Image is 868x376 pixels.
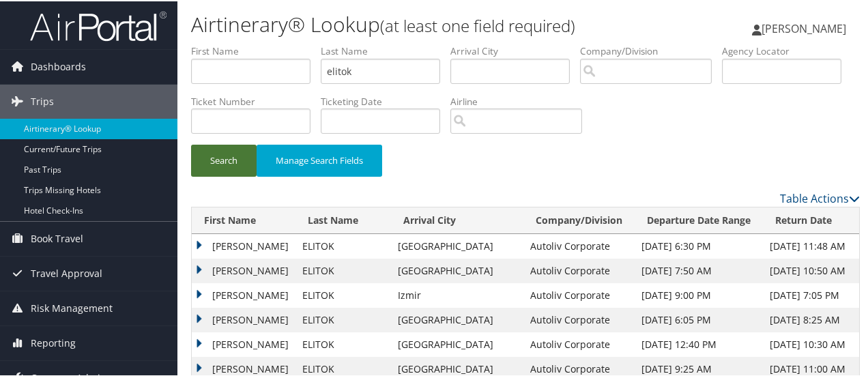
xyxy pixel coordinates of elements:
[191,93,321,107] label: Ticket Number
[635,331,763,356] td: [DATE] 12:40 PM
[191,143,257,175] button: Search
[321,43,450,57] label: Last Name
[191,43,321,57] label: First Name
[780,190,860,205] a: Table Actions
[192,257,295,282] td: [PERSON_NAME]
[295,257,391,282] td: ELITOK
[31,48,86,83] span: Dashboards
[295,282,391,306] td: ELITOK
[192,233,295,257] td: [PERSON_NAME]
[523,257,635,282] td: Autoliv Corporate
[635,306,763,331] td: [DATE] 6:05 PM
[391,257,523,282] td: [GEOGRAPHIC_DATA]
[762,20,846,35] span: [PERSON_NAME]
[295,331,391,356] td: ELITOK
[192,282,295,306] td: [PERSON_NAME]
[763,306,859,331] td: [DATE] 8:25 AM
[391,306,523,331] td: [GEOGRAPHIC_DATA]
[580,43,722,57] label: Company/Division
[380,13,575,35] small: (at least one field required)
[391,233,523,257] td: [GEOGRAPHIC_DATA]
[635,257,763,282] td: [DATE] 7:50 AM
[30,9,167,41] img: airportal-logo.png
[450,93,592,107] label: Airline
[31,220,83,255] span: Book Travel
[450,43,580,57] label: Arrival City
[763,233,859,257] td: [DATE] 11:48 AM
[31,83,54,117] span: Trips
[391,206,523,233] th: Arrival City: activate to sort column ascending
[523,282,635,306] td: Autoliv Corporate
[295,306,391,331] td: ELITOK
[391,331,523,356] td: [GEOGRAPHIC_DATA]
[763,282,859,306] td: [DATE] 7:05 PM
[391,282,523,306] td: Izmir
[257,143,382,175] button: Manage Search Fields
[635,206,763,233] th: Departure Date Range: activate to sort column ascending
[523,331,635,356] td: Autoliv Corporate
[523,306,635,331] td: Autoliv Corporate
[523,233,635,257] td: Autoliv Corporate
[191,9,637,38] h1: Airtinerary® Lookup
[31,325,76,359] span: Reporting
[31,255,102,289] span: Travel Approval
[635,282,763,306] td: [DATE] 9:00 PM
[763,206,859,233] th: Return Date: activate to sort column ascending
[722,43,852,57] label: Agency Locator
[192,206,295,233] th: First Name: activate to sort column ascending
[523,206,635,233] th: Company/Division
[752,7,860,48] a: [PERSON_NAME]
[635,233,763,257] td: [DATE] 6:30 PM
[321,93,450,107] label: Ticketing Date
[763,331,859,356] td: [DATE] 10:30 AM
[192,306,295,331] td: [PERSON_NAME]
[295,206,391,233] th: Last Name: activate to sort column ascending
[763,257,859,282] td: [DATE] 10:50 AM
[31,290,113,324] span: Risk Management
[295,233,391,257] td: ELITOK
[192,331,295,356] td: [PERSON_NAME]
